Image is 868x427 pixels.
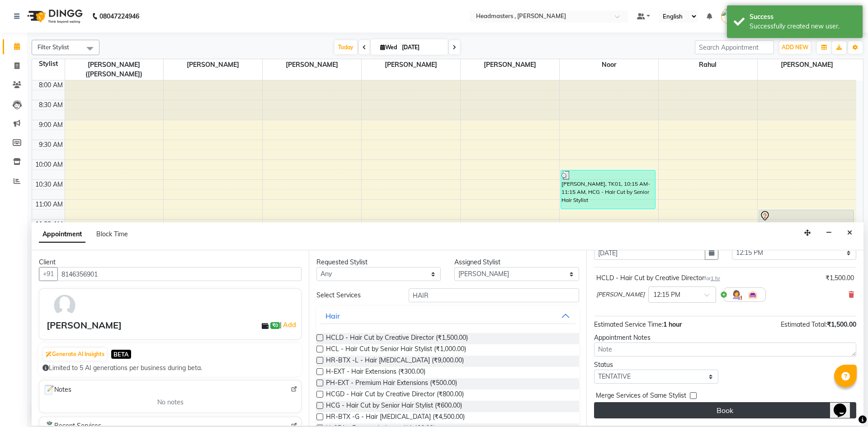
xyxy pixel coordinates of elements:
[362,59,460,70] span: [PERSON_NAME]
[594,320,663,328] span: Estimated Service Time:
[37,140,65,150] div: 9:30 AM
[270,322,280,329] span: ₹0
[594,402,856,418] button: Book
[32,59,65,69] div: Stylist
[326,389,464,401] span: HCGD - Hair Cut by Creative Director (₹800.00)
[827,320,856,328] span: ₹1,500.00
[695,40,774,54] input: Search Appointment
[704,275,720,282] small: for
[326,333,468,344] span: HCLD - Hair Cut by Creative Director (₹1,500.00)
[399,41,444,54] input: 2025-09-03
[750,12,856,22] div: Success
[594,246,705,260] input: yyyy-mm-dd
[33,180,65,189] div: 10:30 AM
[57,267,302,281] input: Search by Name/Mobile/Email/Code
[326,367,425,378] span: H-EXT - Hair Extensions (₹300.00)
[52,292,78,319] img: avatar
[96,230,128,238] span: Block Time
[594,333,856,343] div: Appointment Notes
[711,275,720,282] span: 1 hr
[157,398,184,407] span: No notes
[594,360,718,370] div: Status
[596,290,645,299] span: [PERSON_NAME]
[325,310,340,321] div: Hair
[33,200,65,209] div: 11:00 AM
[409,288,579,302] input: Search by service name
[747,289,758,300] img: Interior.png
[758,59,856,70] span: [PERSON_NAME]
[47,319,122,332] div: [PERSON_NAME]
[782,44,808,51] span: ADD NEW
[826,273,854,283] div: ₹1,500.00
[721,8,737,24] img: Pramod gupta(shaurya)
[596,273,720,283] div: HCLD - Hair Cut by Creative Director
[164,59,262,70] span: [PERSON_NAME]
[759,210,854,249] div: DUPESHDEEP, TK03, 11:15 AM-12:15 PM, HCLD - Hair Cut by Creative Director
[263,59,361,70] span: [PERSON_NAME]
[561,170,655,209] div: [PERSON_NAME], TK01, 10:15 AM-11:15 AM, HCG - Hair Cut by Senior Hair Stylist
[454,258,579,267] div: Assigned Stylist
[37,80,65,90] div: 8:00 AM
[326,412,465,423] span: HR-BTX -G - Hair [MEDICAL_DATA] (₹4,500.00)
[731,289,742,300] img: Hairdresser.png
[830,391,859,418] iframe: chat widget
[320,308,575,324] button: Hair
[99,4,139,29] b: 08047224946
[39,267,58,281] button: +91
[326,344,466,356] span: HCL - Hair Cut by Senior Hair Stylist (₹1,000.00)
[33,220,65,229] div: 11:30 AM
[326,401,462,412] span: HCG - Hair Cut by Senior Hair Stylist (₹600.00)
[596,391,686,402] span: Merge Services of Same Stylist
[43,384,71,396] span: Notes
[38,43,69,51] span: Filter Stylist
[39,258,302,267] div: Client
[39,226,85,243] span: Appointment
[280,319,297,330] span: |
[659,59,757,70] span: Rahul
[33,160,65,169] div: 10:00 AM
[42,363,298,373] div: Limited to 5 AI generations per business during beta.
[843,226,856,240] button: Close
[282,319,297,330] a: Add
[37,100,65,110] div: 8:30 AM
[461,59,559,70] span: [PERSON_NAME]
[23,4,85,29] img: logo
[663,320,682,328] span: 1 hour
[335,40,357,54] span: Today
[781,320,827,328] span: Estimated Total:
[37,120,65,130] div: 9:00 AM
[779,41,811,54] button: ADD NEW
[43,348,107,361] button: Generate AI Insights
[65,59,164,80] span: [PERSON_NAME]([PERSON_NAME])
[326,378,457,389] span: PH-EXT - Premium Hair Extensions (₹500.00)
[326,356,464,367] span: HR-BTX -L - Hair [MEDICAL_DATA] (₹9,000.00)
[111,350,131,358] span: BETA
[560,59,658,70] span: Noor
[316,258,441,267] div: Requested Stylist
[310,291,401,300] div: Select Services
[750,22,856,31] div: Successfully created new user.
[378,44,399,51] span: Wed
